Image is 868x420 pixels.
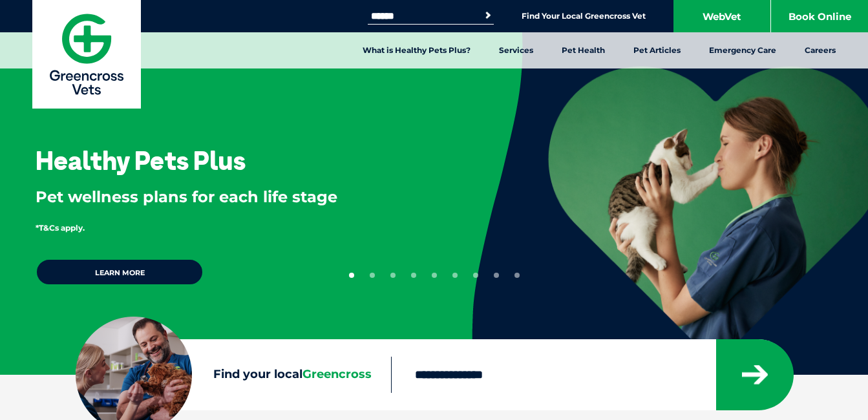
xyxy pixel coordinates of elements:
[522,11,646,21] a: Find Your Local Greencross Vet
[411,273,416,278] button: 4 of 9
[695,32,790,68] a: Emergency Care
[432,273,437,278] button: 5 of 9
[76,365,391,384] label: Find your local
[514,273,520,278] button: 9 of 9
[390,273,396,278] button: 3 of 9
[619,32,695,68] a: Pet Articles
[302,367,372,381] span: Greencross
[790,32,850,68] a: Careers
[547,32,619,68] a: Pet Health
[494,273,499,278] button: 8 of 9
[349,273,354,278] button: 1 of 9
[370,273,375,278] button: 2 of 9
[36,147,246,173] h3: Healthy Pets Plus
[36,223,85,233] span: *T&Cs apply.
[36,186,430,208] p: Pet wellness plans for each life stage
[482,9,494,22] button: Search
[36,258,204,286] a: Learn more
[473,273,478,278] button: 7 of 9
[485,32,547,68] a: Services
[452,273,458,278] button: 6 of 9
[348,32,485,68] a: What is Healthy Pets Plus?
